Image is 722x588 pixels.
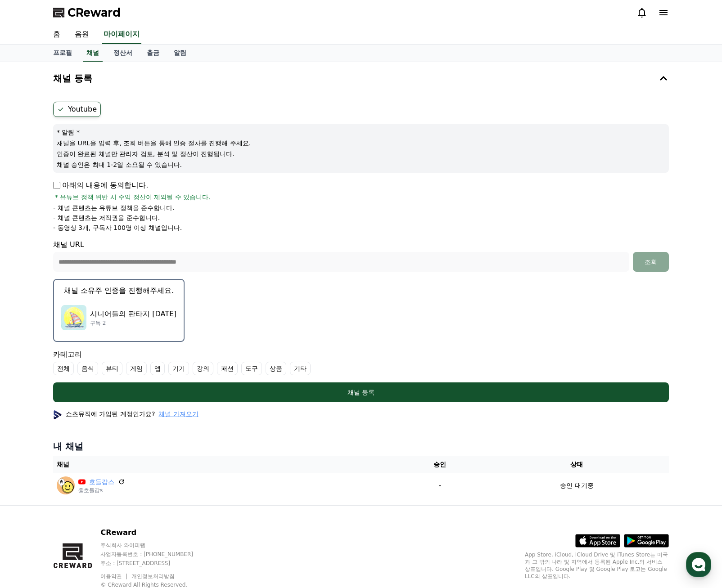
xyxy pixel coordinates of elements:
img: 시니어들의 판타지 소설 [61,305,86,330]
label: 기타 [290,362,311,375]
a: 홈 [46,25,68,44]
div: Keywords by Traffic [99,53,152,59]
p: - 채널 콘텐츠는 저작권을 준수합니다. [53,213,160,222]
span: * 유튜브 정책 위반 시 수익 정산이 제외될 수 있습니다. [55,193,211,202]
label: 게임 [126,362,147,375]
p: App Store, iCloud, iCloud Drive 및 iTunes Store는 미국과 그 밖의 나라 및 지역에서 등록된 Apple Inc.의 서비스 상표입니다. Goo... [525,551,669,580]
div: v 4.0.25 [25,14,44,22]
span: 대화 [82,299,93,306]
a: 홈 [3,285,59,308]
div: 카테고리 [53,349,669,375]
p: 채널 소유주 인증을 진행해주세요. [64,285,174,296]
label: 도구 [241,362,262,375]
p: 승인 대기중 [560,481,593,490]
label: Youtube [53,102,101,117]
p: 사업자등록번호 : [PHONE_NUMBER] [100,551,210,558]
label: 강의 [193,362,213,375]
button: 채널 가져오기 [158,409,198,418]
a: 호들갑스 [89,477,114,487]
a: CReward [53,5,121,20]
img: logo_orange.svg [14,14,22,22]
label: 뷰티 [102,362,122,375]
a: 개인정보처리방침 [131,573,175,579]
span: 설정 [139,299,150,306]
label: 기기 [168,362,189,375]
img: 호들갑스 [57,476,75,494]
a: 이용약관 [100,573,129,579]
a: 마이페이지 [102,25,141,44]
a: 출금 [140,45,167,62]
p: 아래의 내용에 동의합니다. [53,180,148,191]
span: 홈 [28,299,34,306]
label: 패션 [217,362,238,375]
p: 주소 : [STREET_ADDRESS] [100,560,210,567]
p: 구독 2 [90,319,176,327]
th: 승인 [395,456,485,473]
label: 앱 [150,362,165,375]
h4: 내 채널 [53,440,669,453]
p: - [399,481,481,490]
p: - 동영상 3개, 구독자 100명 이상 채널입니다. [53,223,182,232]
p: - 채널 콘텐츠는 유튜브 정책을 준수합니다. [53,203,175,212]
label: 음식 [77,362,98,375]
a: 대화 [59,285,116,308]
button: 채널 소유주 인증을 진행해주세요. 시니어들의 판타지 소설 시니어들의 판타지 [DATE] 구독 2 [53,279,185,342]
label: 전체 [53,362,74,375]
p: 채널 승인은 최대 1-2일 소요될 수 있습니다. [57,160,665,169]
p: 주식회사 와이피랩 [100,542,210,549]
a: 채널 [83,45,103,62]
p: CReward [100,527,210,538]
button: 조회 [633,252,669,272]
p: 인증이 완료된 채널만 관리자 검토, 분석 및 정산이 진행됩니다. [57,149,665,158]
a: 알림 [167,45,194,62]
div: 조회 [636,257,665,266]
img: profile [53,410,62,419]
a: 설정 [116,285,173,308]
span: CReward [68,5,121,20]
div: Domain Overview [34,53,81,59]
a: 프로필 [46,45,79,62]
p: 채널을 URL을 입력 후, 조회 버튼을 통해 인증 절차를 진행해 주세요. [57,139,665,148]
div: 채널 URL [53,239,669,272]
a: 정산서 [106,45,140,62]
th: 상태 [485,456,669,473]
p: 시니어들의 판타지 [DATE] [90,309,176,319]
th: 채널 [53,456,395,473]
img: tab_domain_overview_orange.svg [24,52,32,59]
img: tab_keywords_by_traffic_grey.svg [90,52,97,59]
div: Domain: [DOMAIN_NAME] [23,23,99,31]
p: 쇼츠뮤직에 가입된 계정인가요? [53,409,199,418]
img: website_grey.svg [14,23,22,31]
button: 채널 등록 [50,66,672,91]
h4: 채널 등록 [53,73,92,83]
button: 채널 등록 [53,382,669,402]
div: 채널 등록 [71,388,651,397]
p: @호들갑s [78,487,125,494]
label: 상품 [266,362,286,375]
a: 음원 [68,25,96,44]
